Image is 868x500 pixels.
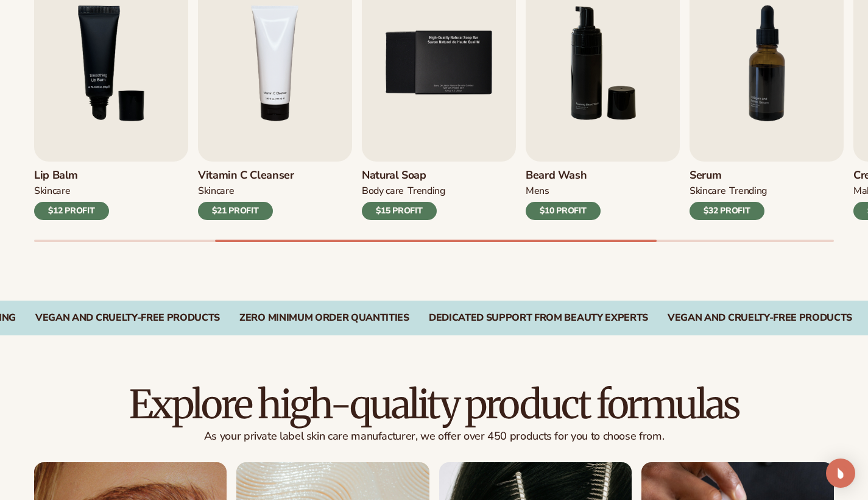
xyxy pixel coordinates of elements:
[198,169,294,182] h3: Vitamin C Cleanser
[526,185,549,198] div: mens
[526,202,601,220] div: $10 PROFIT
[34,430,834,443] p: As your private label skin care manufacturer, we offer over 450 products for you to choose from.
[35,312,220,324] div: VEGAN AND CRUELTY-FREE PRODUCTS
[668,312,852,324] div: Vegan and Cruelty-Free Products
[34,384,834,425] h2: Explore high-quality product formulas
[239,312,409,324] div: ZERO MINIMUM ORDER QUANTITIES
[729,185,766,198] div: TRENDING
[526,169,601,182] h3: Beard Wash
[362,169,445,182] h3: Natural Soap
[362,202,437,220] div: $15 PROFIT
[34,169,109,182] h3: Lip Balm
[690,185,725,198] div: SKINCARE
[826,459,855,488] div: Open Intercom Messenger
[198,202,273,220] div: $21 PROFIT
[690,202,764,220] div: $32 PROFIT
[34,202,109,220] div: $12 PROFIT
[408,185,445,198] div: TRENDING
[429,312,648,324] div: DEDICATED SUPPORT FROM BEAUTY EXPERTS
[198,185,234,198] div: Skincare
[34,185,70,198] div: SKINCARE
[362,185,404,198] div: BODY Care
[690,169,767,182] h3: Serum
